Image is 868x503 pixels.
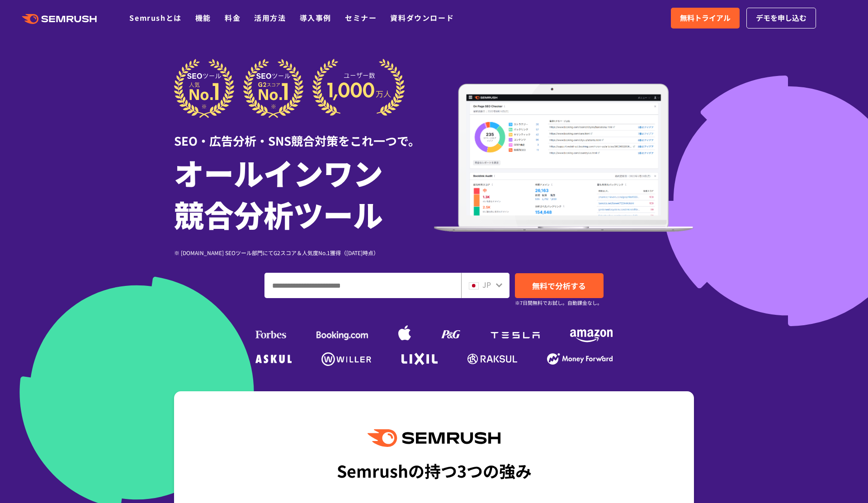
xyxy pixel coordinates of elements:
[756,12,807,24] span: デモを申し込む
[174,118,434,149] div: SEO・広告分析・SNS競合対策をこれ一つで。
[300,12,331,23] a: 導入事例
[265,273,461,298] input: ドメイン、キーワードまたはURLを入力してください
[390,12,454,23] a: 資料ダウンロード
[195,12,211,23] a: 機能
[254,12,286,23] a: 活用方法
[746,8,816,28] a: デモを申し込む
[515,299,602,307] small: ※7日間無料でお試し。自動課金なし。
[515,273,604,298] a: 無料で分析する
[482,279,491,290] span: JP
[368,429,500,447] img: Semrush
[174,152,434,235] h1: オールインワン 競合分析ツール
[225,12,241,23] a: 料金
[174,248,434,257] div: ※ [DOMAIN_NAME] SEOツール部門にてG2スコア＆人気度No.1獲得（[DATE]時点）
[337,454,532,487] div: Semrushの持つ3つの強み
[129,12,181,23] a: Semrushとは
[671,8,740,28] a: 無料トライアル
[680,12,731,24] span: 無料トライアル
[532,280,586,291] span: 無料で分析する
[345,12,377,23] a: セミナー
